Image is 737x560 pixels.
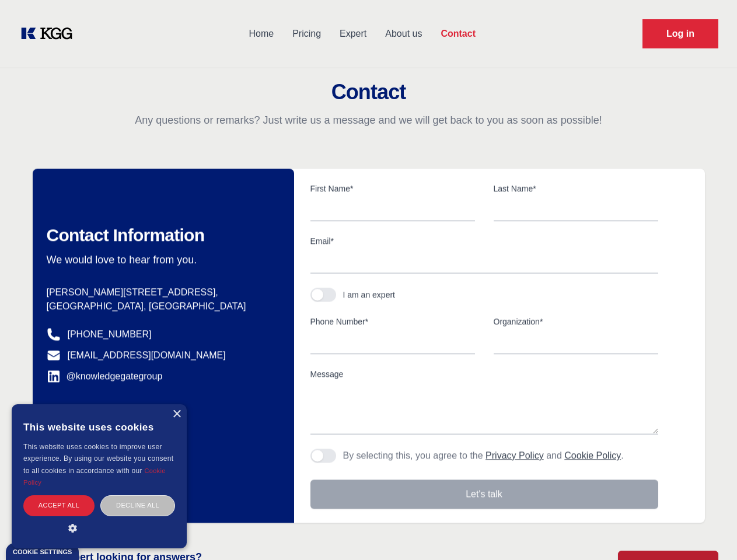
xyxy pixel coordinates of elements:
[431,19,485,49] a: Contact
[47,253,275,267] p: We would love to hear from you.
[23,413,175,441] div: This website uses cookies
[310,368,658,380] label: Message
[494,183,658,194] label: Last Name*
[642,19,718,48] a: Request Demo
[376,19,431,49] a: About us
[47,369,163,383] a: @knowledgegategroup
[19,24,82,43] a: KOL Knowledge Platform: Talk to Key External Experts (KEE)
[13,549,72,555] div: Cookie settings
[330,19,376,49] a: Expert
[47,225,275,246] h2: Contact Information
[47,285,275,299] p: [PERSON_NAME][STREET_ADDRESS],
[172,410,181,419] div: Close
[68,327,152,341] a: [PHONE_NUMBER]
[23,443,173,475] span: This website uses cookies to improve user experience. By using our website you consent to all coo...
[310,480,658,509] button: Let's talk
[239,19,283,49] a: Home
[283,19,330,49] a: Pricing
[679,504,737,560] iframe: Chat Widget
[68,348,226,362] a: [EMAIL_ADDRESS][DOMAIN_NAME]
[14,113,723,127] p: Any questions or remarks? Just write us a message and we will get back to you as soon as possible!
[564,450,621,460] a: Cookie Policy
[494,316,658,327] label: Organization*
[23,467,166,486] a: Cookie Policy
[343,289,396,300] div: I am an expert
[100,495,175,516] div: Decline all
[310,183,475,194] label: First Name*
[23,495,95,516] div: Accept all
[343,449,624,463] p: By selecting this, you agree to the and .
[485,450,544,460] a: Privacy Policy
[47,299,275,313] p: [GEOGRAPHIC_DATA], [GEOGRAPHIC_DATA]
[310,316,475,327] label: Phone Number*
[14,80,723,104] h2: Contact
[310,235,658,247] label: Email*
